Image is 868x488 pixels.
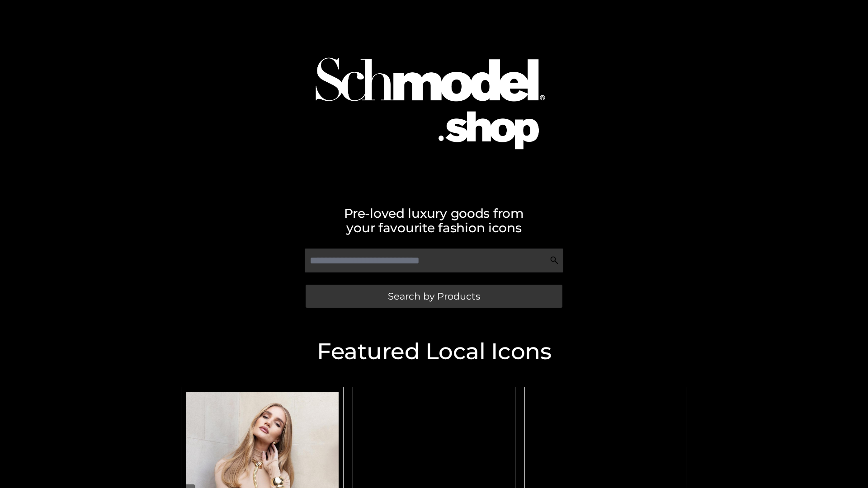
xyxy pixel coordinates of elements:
a: Search by Products [306,285,562,308]
span: Search by Products [388,291,480,301]
h2: Pre-loved luxury goods from your favourite fashion icons [176,206,692,235]
img: Search Icon [550,256,559,265]
h2: Featured Local Icons​ [176,340,692,363]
